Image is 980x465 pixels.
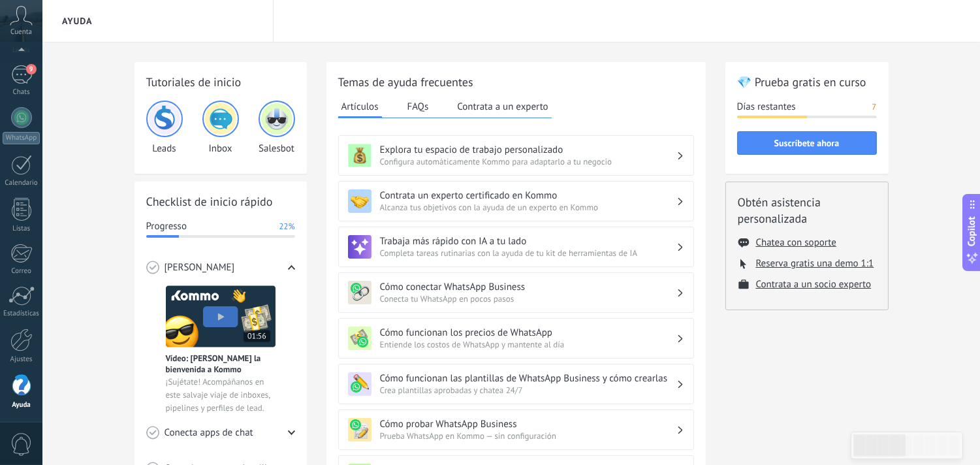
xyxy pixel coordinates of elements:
div: Estadísticas [3,310,40,318]
span: [PERSON_NAME] [165,261,235,274]
div: Chats [3,88,40,97]
div: WhatsApp [3,132,40,144]
h2: 💎 Prueba gratis en curso [737,74,877,90]
span: Progresso [146,220,187,233]
button: Chatea con soporte [756,236,836,249]
h3: Cómo conectar WhatsApp Business [380,281,676,293]
h3: Explora tu espacio de trabajo personalizado [380,144,676,156]
span: Alcanza tus objetivos con la ayuda de un experto en Kommo [380,202,676,213]
div: Correo [3,267,40,276]
button: Suscríbete ahora [737,131,877,155]
h2: Obtén asistencia personalizada [738,194,876,227]
h2: Checklist de inicio rápido [146,193,295,210]
span: Completa tareas rutinarias con la ayuda de tu kit de herramientas de IA [380,248,676,259]
span: Suscríbete ahora [774,138,840,148]
h3: Cómo funcionan los precios de WhatsApp [380,327,676,339]
div: Inbox [202,101,239,155]
span: Vídeo: [PERSON_NAME] la bienvenida a Kommo [166,353,276,375]
h3: Cómo funcionan las plantillas de WhatsApp Business y cómo crearlas [380,372,676,385]
span: Crea plantillas aprobadas y chatea 24/7 [380,385,676,396]
span: Configura automáticamente Kommo para adaptarlo a tu negocio [380,156,676,167]
button: Reserva gratis una demo 1:1 [756,257,874,270]
div: Leads [146,101,183,155]
h3: Cómo probar WhatsApp Business [380,418,676,430]
h3: Contrata un experto certificado en Kommo [380,189,676,202]
span: 22% [279,220,294,233]
div: Salesbot [259,101,295,155]
h2: Temas de ayuda frecuentes [338,74,694,90]
span: ¡Sujétate! Acompáñanos en este salvaje viaje de inboxes, pipelines y perfiles de lead. [166,376,276,415]
span: Entiende los costos de WhatsApp y mantente al día [380,339,676,350]
div: Calendario [3,179,40,187]
div: Ayuda [3,401,40,409]
h2: Tutoriales de inicio [146,74,295,90]
div: Listas [3,225,40,233]
span: Conecta apps de chat [165,426,253,440]
span: Prueba WhatsApp en Kommo — sin configuración [380,430,676,441]
button: Artículos [338,97,382,118]
button: Contrata a un experto [454,97,551,116]
button: FAQs [404,97,432,116]
span: 7 [872,101,876,114]
span: Copilot [966,217,979,247]
img: Meet video [166,285,276,347]
span: 9 [26,64,37,74]
div: Ajustes [3,355,40,364]
span: Conecta tu WhatsApp en pocos pasos [380,293,676,304]
span: Días restantes [737,101,796,114]
h3: Trabaja más rápido con IA a tu lado [380,235,676,248]
button: Contrata a un socio experto [756,278,872,291]
span: Cuenta [10,28,32,37]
